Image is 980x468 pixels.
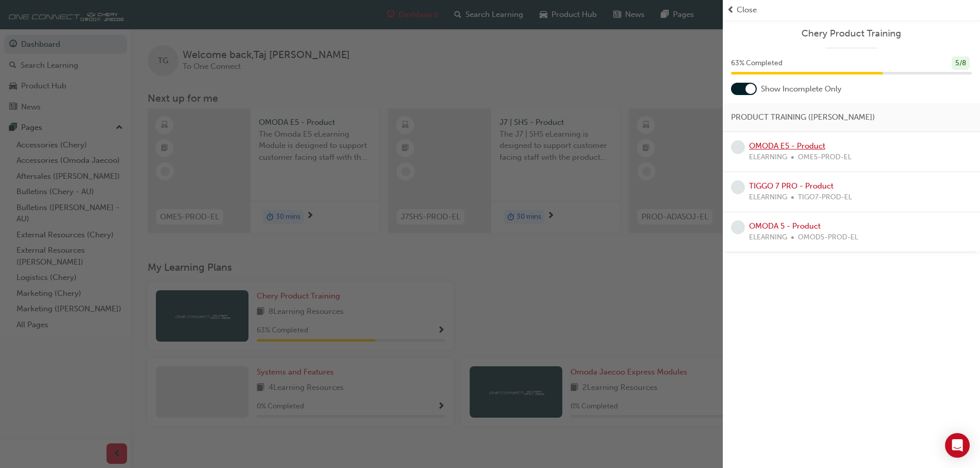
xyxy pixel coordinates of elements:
[731,28,972,40] a: Chery Product Training
[727,4,976,16] button: prev-iconClose
[798,232,858,244] span: OMOD5-PROD-EL
[761,83,842,95] span: Show Incomplete Only
[731,140,745,154] span: learningRecordVerb_NONE-icon
[749,192,787,203] span: ELEARNING
[945,433,970,458] div: Open Intercom Messenger
[749,232,787,244] span: ELEARNING
[727,4,735,16] span: prev-icon
[731,58,782,69] span: 63 % Completed
[731,111,875,123] span: PRODUCT TRAINING ([PERSON_NAME])
[749,152,787,163] span: ELEARNING
[731,220,745,234] span: learningRecordVerb_NONE-icon
[749,141,825,151] a: OMODA E5 - Product
[952,57,970,70] div: 5 / 8
[731,180,745,194] span: learningRecordVerb_NONE-icon
[737,4,757,16] span: Close
[798,192,852,203] span: TIGO7-PROD-EL
[749,181,833,191] a: TIGGO 7 PRO - Product
[749,221,821,231] a: OMODA 5 - Product
[798,152,851,163] span: OME5-PROD-EL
